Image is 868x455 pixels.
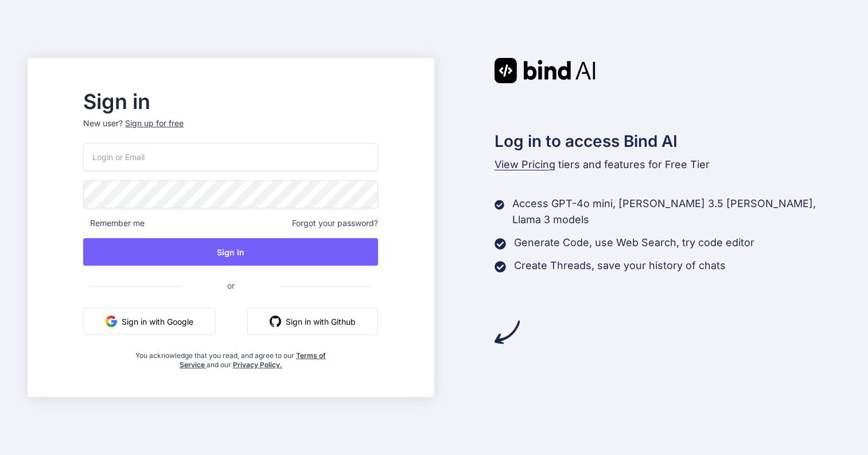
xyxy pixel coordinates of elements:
a: Privacy Policy. [233,360,282,369]
span: Forgot your password? [292,217,378,229]
button: Sign In [83,238,378,266]
h2: Sign in [83,92,378,111]
div: Sign up for free [125,118,184,129]
p: Create Threads, save your history of chats [514,258,726,274]
p: tiers and features for Free Tier [495,157,841,173]
p: Generate Code, use Web Search, try code editor [514,235,754,251]
p: Access GPT-4o mini, [PERSON_NAME] 3.5 [PERSON_NAME], Llama 3 models [512,196,840,228]
span: or [181,271,281,300]
h2: Log in to access Bind AI [495,129,841,153]
img: google [106,316,117,327]
input: Login or Email [83,143,378,171]
div: You acknowledge that you read, and agree to our and our [133,344,329,370]
img: arrow [495,320,520,345]
a: Terms of Service [180,351,326,369]
button: Sign in with Google [83,308,216,335]
span: View Pricing [495,158,555,170]
img: github [270,316,281,327]
button: Sign in with Github [247,308,378,335]
span: Remember me [83,217,145,229]
img: Bind AI logo [495,58,595,83]
p: New user? [83,118,378,143]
